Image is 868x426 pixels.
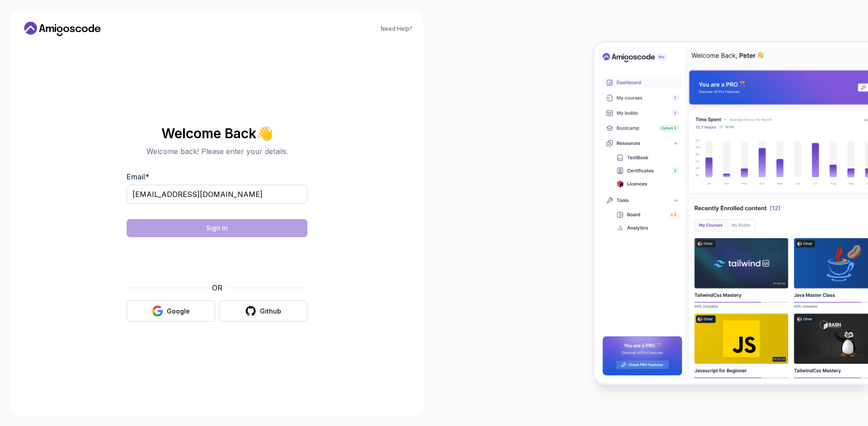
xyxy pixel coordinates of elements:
[167,307,190,316] div: Google
[127,126,307,140] h2: Welcome Back
[255,125,274,141] span: 👋
[212,282,222,293] p: OR
[381,25,412,33] a: Need Help?
[219,300,307,322] button: Github
[22,22,103,36] a: Home link
[260,307,281,316] div: Github
[127,300,215,322] button: Google
[127,185,307,204] input: Enter your email
[149,243,285,277] iframe: Widget containing checkbox for hCaptcha security challenge
[594,42,868,383] img: Amigoscode Dashboard
[127,146,307,157] p: Welcome back! Please enter your details.
[206,224,228,233] div: Sign in
[127,172,149,181] label: Email *
[127,219,307,237] button: Sign in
